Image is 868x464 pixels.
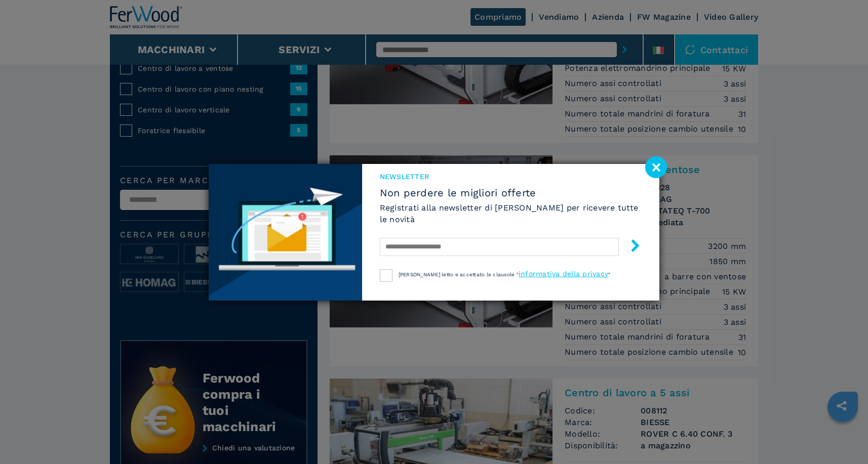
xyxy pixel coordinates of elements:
button: submit-button [619,235,642,259]
span: " [608,272,610,277]
h6: Registrati alla newsletter di [PERSON_NAME] per ricevere tutte le novità [380,202,642,225]
a: informativa della privacy [519,270,608,278]
span: [PERSON_NAME] letto e accettato le clausole " [399,272,519,277]
img: Newsletter image [209,164,362,301]
span: Non perdere le migliori offerte [380,187,642,199]
span: NEWSLETTER [380,172,642,182]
